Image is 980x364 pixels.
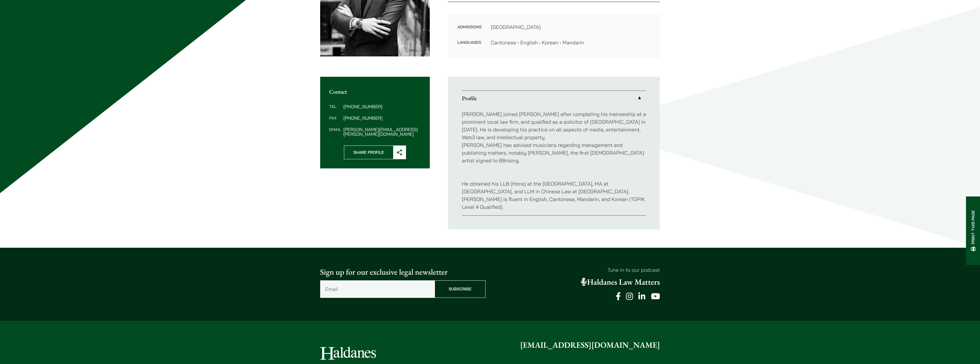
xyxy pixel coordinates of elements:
button: Share Profile [344,145,406,159]
p: He obtained his LLB (Hons) at the [GEOGRAPHIC_DATA], MA at [GEOGRAPHIC_DATA], and LLM in Chinese ... [462,172,646,211]
a: Haldanes Law Matters [581,277,660,287]
dd: [GEOGRAPHIC_DATA] [491,23,651,31]
dt: Admissions [457,23,482,39]
dt: Languages [457,39,482,46]
p: [PERSON_NAME] joined [PERSON_NAME] after completing his traineeship at a prominent local law firm... [462,110,646,164]
span: Share Profile [344,146,393,159]
dd: [PERSON_NAME][EMAIL_ADDRESS][PERSON_NAME][DOMAIN_NAME] [343,127,421,136]
dd: [PHONE_NUMBER] [343,116,421,120]
dd: [PHONE_NUMBER] [343,104,421,109]
h2: Contact [329,88,421,95]
p: Sign up for our exclusive legal newsletter [320,266,486,278]
div: Profile [462,106,646,215]
dt: Tel [329,104,341,116]
dd: Cantonese • English • Korean • Mandarin [491,39,651,46]
dt: Email [329,127,341,136]
input: Email [320,280,435,298]
p: Tune in to our podcast [495,266,660,274]
a: [EMAIL_ADDRESS][DOMAIN_NAME] [520,340,660,350]
a: Profile [462,91,646,106]
img: Logo of Haldanes [320,347,376,360]
dt: Fax [329,116,341,127]
input: Subscribe [435,280,486,298]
